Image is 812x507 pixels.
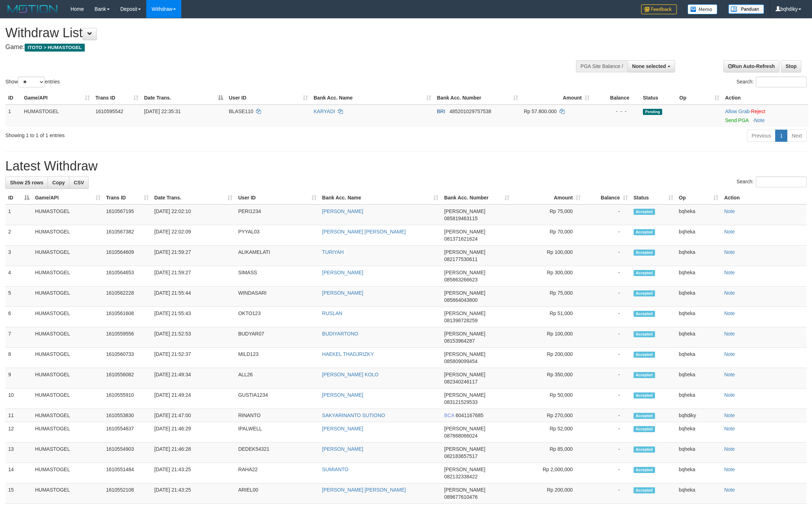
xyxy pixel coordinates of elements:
[32,246,103,266] td: HUMASTOGEL
[512,463,584,483] td: Rp 2,000,000
[444,426,485,431] span: [PERSON_NAME]
[631,191,676,204] th: Status: activate to sort column ascending
[747,130,776,142] a: Previous
[74,180,84,185] span: CSV
[152,443,236,463] td: [DATE] 21:46:28
[444,208,485,214] span: [PERSON_NAME]
[524,108,557,114] span: Rp 57.800.000
[444,351,485,357] span: [PERSON_NAME]
[103,204,152,225] td: 1610567195
[512,204,584,225] td: Rp 75,000
[444,277,477,283] span: Copy 085863266623 to clipboard
[584,286,631,307] td: -
[444,372,485,377] span: [PERSON_NAME]
[226,91,311,105] th: User ID: activate to sort column ascending
[152,307,236,327] td: [DATE] 21:55:43
[5,225,32,246] td: 2
[5,4,60,14] img: MOTION_logo.png
[444,236,477,242] span: Copy 081371621624 to clipboard
[724,426,735,431] a: Note
[152,286,236,307] td: [DATE] 21:55:44
[512,422,584,443] td: Rp 52,000
[152,348,236,368] td: [DATE] 21:52:37
[456,412,483,418] span: Copy 6041167685 to clipboard
[676,204,722,225] td: bqheka
[676,91,722,105] th: Op: activate to sort column ascending
[314,108,335,114] a: KARYADI
[512,483,584,504] td: Rp 200,000
[634,426,655,432] span: Accepted
[444,474,477,479] span: Copy 082132338422 to clipboard
[512,225,584,246] td: Rp 70,000
[584,204,631,225] td: -
[235,443,319,463] td: DEDEK54321
[235,388,319,409] td: GUSTIA1234
[152,204,236,225] td: [DATE] 22:02:10
[144,108,181,114] span: [DATE] 22:35:31
[634,270,655,276] span: Accepted
[32,204,103,225] td: HUMASTOGEL
[634,331,655,337] span: Accepted
[444,358,477,364] span: Copy 085809099454 to clipboard
[728,4,764,14] img: panduan.png
[103,191,152,204] th: Trans ID: activate to sort column ascending
[152,368,236,388] td: [DATE] 21:49:34
[10,180,43,185] span: Show 25 rows
[444,446,485,452] span: [PERSON_NAME]
[444,229,485,235] span: [PERSON_NAME]
[5,105,21,127] td: 1
[5,91,21,105] th: ID
[235,422,319,443] td: IPALWELL
[444,249,485,255] span: [PERSON_NAME]
[5,77,60,87] label: Show entries
[32,191,103,204] th: Game/API: activate to sort column ascending
[724,487,735,493] a: Note
[584,225,631,246] td: -
[444,379,477,385] span: Copy 082340246117 to clipboard
[676,191,722,204] th: Op: activate to sort column ascending
[634,413,655,419] span: Accepted
[725,108,749,114] a: Allow Grab
[152,463,236,483] td: [DATE] 21:43:25
[632,63,666,69] span: None selected
[737,77,807,87] label: Search:
[724,290,735,296] a: Note
[32,225,103,246] td: HUMASTOGEL
[52,180,65,185] span: Copy
[512,388,584,409] td: Rp 50,000
[512,443,584,463] td: Rp 85,000
[634,209,655,215] span: Accepted
[634,446,655,453] span: Accepted
[103,225,152,246] td: 1610567382
[751,108,765,114] a: Reject
[584,348,631,368] td: -
[69,177,89,189] a: CSV
[449,108,491,114] span: Copy 485201029757538 to clipboard
[723,60,779,72] a: Run Auto-Refresh
[152,246,236,266] td: [DATE] 21:59:27
[235,307,319,327] td: OKTO123
[444,338,475,344] span: Copy 08153964287 to clipboard
[235,463,319,483] td: RAHA22
[512,409,584,422] td: Rp 270,000
[444,453,477,459] span: Copy 082183657517 to clipboard
[724,392,735,398] a: Note
[235,348,319,368] td: MILD123
[444,412,454,418] span: BCA
[584,368,631,388] td: -
[584,307,631,327] td: -
[444,494,477,500] span: Copy 089677610476 to clipboard
[322,310,343,316] a: RUSLAN
[152,266,236,286] td: [DATE] 21:59:27
[152,388,236,409] td: [DATE] 21:49:24
[722,105,808,127] td: ·
[5,204,32,225] td: 1
[676,483,722,504] td: bqheka
[152,422,236,443] td: [DATE] 21:46:29
[434,91,521,105] th: Bank Acc. Number: activate to sort column ascending
[322,351,374,357] a: HAEKEL THADJRIZKY
[724,351,735,357] a: Note
[322,426,363,431] a: [PERSON_NAME]
[152,225,236,246] td: [DATE] 22:02:09
[512,286,584,307] td: Rp 75,000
